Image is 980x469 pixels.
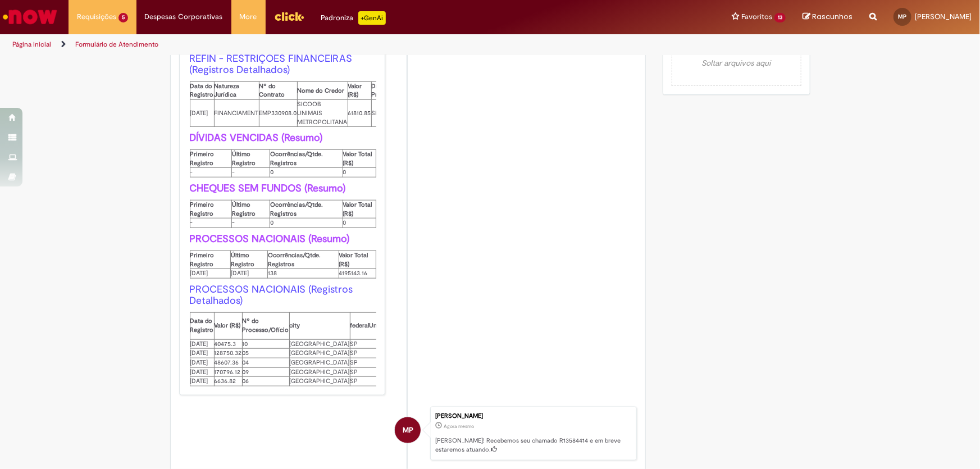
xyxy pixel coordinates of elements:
[259,100,297,127] td: EMP330908.0
[350,349,381,358] td: SP
[289,339,350,349] td: [GEOGRAPHIC_DATA]
[214,367,242,377] td: 170796.12
[232,218,270,228] td: -
[774,13,786,22] span: 13
[289,358,350,368] td: [GEOGRAPHIC_DATA]
[190,283,356,307] font: PROCESSOS NACIONAIS (Registros Detalhados)
[118,13,128,22] span: 5
[242,358,289,368] td: 04
[8,34,645,55] ul: Trilhas de página
[343,218,376,228] td: 0
[190,367,214,377] td: [DATE]
[403,417,413,444] span: MP
[270,200,343,218] th: Ocorrências/Qtde. Registros
[232,200,270,218] th: Último Registro
[435,413,631,420] div: [PERSON_NAME]
[371,100,396,127] td: Sim
[350,339,381,349] td: SP
[214,349,242,358] td: 128750.32
[267,269,339,279] td: 138
[190,200,232,218] th: Primeiro Registro
[190,251,231,268] th: Primeiro Registro
[190,339,214,349] td: [DATE]
[1,6,59,28] img: ServiceNow
[190,52,355,76] font: REFIN - RESTRIÇÕES FINANCEIRAS (Registros Detalhados)
[231,251,268,268] th: Último Registro
[77,11,116,22] span: Requisições
[297,100,348,127] td: SICOOB UNIMAIS METROPOLITANA
[803,12,853,22] a: Rascunhos
[274,8,304,25] img: click_logo_yellow_360x200.png
[371,81,396,99] th: Dívida Principal
[231,269,268,279] td: [DATE]
[240,11,257,22] span: More
[270,168,343,177] td: 0
[259,81,297,99] th: Nº do Contrato
[343,150,376,168] th: Valor Total (R$)
[289,312,350,339] th: city
[350,367,381,377] td: SP
[190,349,214,358] td: [DATE]
[232,168,270,177] td: -
[350,358,381,368] td: SP
[289,367,350,377] td: [GEOGRAPHIC_DATA]
[321,11,386,25] div: Padroniza
[915,12,972,21] span: [PERSON_NAME]
[348,81,371,99] th: Valor (R$)
[214,339,242,349] td: 40475.3
[242,339,289,349] td: 10
[214,81,259,99] th: Natureza Jurídica
[358,11,386,25] p: +GenAi
[190,182,346,195] b: CHEQUES SEM FUNDOS (Resumo)
[350,377,381,386] td: SP
[190,377,214,386] td: [DATE]
[672,40,801,86] em: Soltar arquivos aqui
[339,251,376,268] th: Valor Total (R$)
[12,40,51,49] a: Página inicial
[395,417,421,443] div: Matheus Lopes De Souza Pires
[190,168,232,177] td: -
[343,200,376,218] th: Valor Total (R$)
[214,358,242,368] td: 48607.36
[435,436,631,454] p: [PERSON_NAME]! Recebemos seu chamado R13584414 e em breve estaremos atuando.
[812,11,853,22] span: Rascunhos
[289,377,350,386] td: [GEOGRAPHIC_DATA]
[267,251,339,268] th: Ocorrências/Qtde. Registros
[190,358,214,368] td: [DATE]
[242,312,289,339] th: Nº do Processo/Ofício
[741,11,772,22] span: Favoritos
[145,11,223,22] span: Despesas Corporativas
[190,150,232,168] th: Primeiro Registro
[899,13,907,20] span: MP
[297,81,348,99] th: Nome do Credor
[444,423,474,430] time: 01/10/2025 09:21:33
[190,100,214,127] td: [DATE]
[214,100,259,127] td: FINANCIAMENT
[190,233,350,245] b: PROCESSOS NACIONAIS (Resumo)
[339,269,376,279] td: 4195143.16
[242,377,289,386] td: 06
[190,218,232,228] td: -
[179,407,637,461] li: Matheus Lopes De Souza Pires
[190,131,323,144] b: DÍVIDAS VENCIDAS (Resumo)
[350,312,381,339] th: federalUnit
[75,40,158,49] a: Formulário de Atendimento
[190,312,214,339] th: Data do Registro
[270,150,343,168] th: Ocorrências/Qtde. Registros
[190,269,231,279] td: [DATE]
[343,168,376,177] td: 0
[242,349,289,358] td: 05
[190,81,214,99] th: Data do Registro
[348,100,371,127] td: 61810.85
[270,218,343,228] td: 0
[232,150,270,168] th: Último Registro
[214,312,242,339] th: Valor (R$)
[289,349,350,358] td: [GEOGRAPHIC_DATA]
[242,367,289,377] td: 09
[444,423,474,430] span: Agora mesmo
[214,377,242,386] td: 6636.82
